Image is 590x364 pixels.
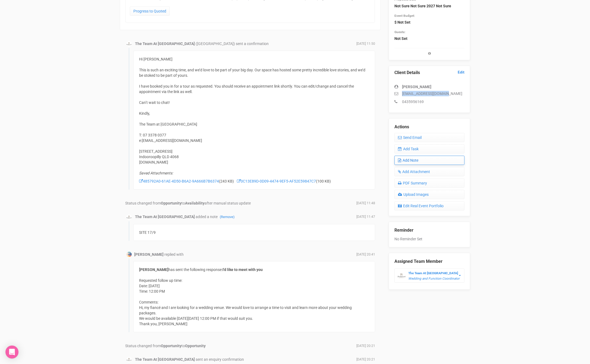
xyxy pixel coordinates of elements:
[139,179,219,183] a: 485792A0-61AE-4D50-B6A2-9A666B7B6374
[356,252,375,257] span: [DATE] 20:41
[394,167,465,176] a: Add Attachment
[185,344,206,348] strong: Opportunity
[394,144,465,154] a: Add Task
[196,41,269,46] span: ([GEOGRAPHIC_DATA]) sent a confirmation
[394,258,465,265] legend: Assigned Team Member
[397,272,406,280] img: BGLogo.jpg
[125,201,251,205] span: Status changed from to after manual status update
[139,179,234,183] span: (243 KB)
[222,267,263,272] b: I'd like to meet with you
[394,91,465,96] p: [EMAIL_ADDRESS][DOMAIN_NAME]
[394,190,465,199] a: Upload Images
[356,201,375,206] span: [DATE] 11:48
[164,252,184,257] span: replied with
[408,277,460,280] em: Wedding and Function Coordinator
[130,7,170,16] a: Progress to Quoted
[220,215,235,219] a: (Remove)
[139,171,173,175] i: Saved Attachments:
[126,357,132,362] img: BGLogo.jpg
[134,252,164,257] strong: [PERSON_NAME]
[408,271,458,275] strong: The Team At [GEOGRAPHIC_DATA]
[126,215,132,220] img: BGLogo.jpg
[394,124,465,130] legend: Actions
[394,99,465,104] p: 0435956169
[133,51,375,190] div: Hi [PERSON_NAME] This is such an exciting time, and we’d love to be part of your big day. Our spa...
[133,224,375,241] div: SITE 17/9
[126,41,132,47] img: BGLogo.jpg
[394,30,405,34] small: Guests:
[394,70,465,76] legend: Client Details
[196,215,235,219] span: added a note
[161,344,181,348] strong: Opportunity
[161,201,181,205] strong: Opportunity
[394,133,465,142] a: Send Email
[196,357,244,362] span: sent an enquiry confirmation
[394,222,465,242] div: No Reminder Set
[356,215,375,219] span: [DATE] 11:47
[394,269,465,283] button: The Team At [GEOGRAPHIC_DATA] Wedding and Function Coordinator
[185,201,205,205] strong: Availability
[394,20,410,24] strong: $ Not Set
[5,346,18,359] div: Open Intercom Messenger
[356,344,375,348] span: [DATE] 20:21
[237,179,331,183] span: (100 KB)
[394,14,415,18] small: Event Budget:
[237,179,316,183] a: 0C13E89D-0D09-4474-9EF5-AF52E59847C7
[356,41,375,46] span: [DATE] 11:50
[135,357,195,362] strong: The Team At [GEOGRAPHIC_DATA]
[394,4,451,8] strong: Not Sure Not Sure 2027 Not Sure
[125,344,206,348] span: Status changed from to
[394,178,465,188] a: PDF Summary
[402,85,431,89] strong: [PERSON_NAME]
[133,261,375,332] div: has sent the following response: Requested follow up time: Date: [DATE] Time: 12:00 PM Comments: ...
[394,227,465,234] legend: Reminder
[394,201,465,210] a: Edit Real Event Portfolio
[135,215,195,219] strong: The Team At [GEOGRAPHIC_DATA]
[139,267,168,272] b: [PERSON_NAME]
[394,156,465,165] a: Add Note
[126,252,132,257] img: Profile Image
[356,357,375,362] span: [DATE] 20:21
[394,36,407,41] strong: Not Set
[135,41,195,46] strong: The Team At [GEOGRAPHIC_DATA]
[458,70,465,75] a: Edit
